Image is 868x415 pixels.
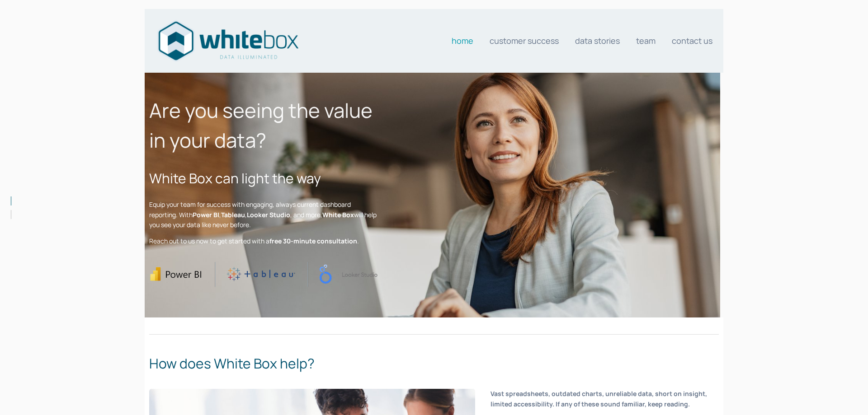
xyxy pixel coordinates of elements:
[322,210,354,219] strong: White Box
[247,210,290,219] strong: Looker Studio
[672,32,712,50] a: Contact us
[156,19,300,63] img: Data consultants
[452,32,473,50] a: Home
[636,32,656,50] a: Team
[269,237,357,245] strong: free 30-minute consultation
[149,236,377,246] p: Reach out to us now to get started with a .
[490,32,559,50] a: Customer Success
[149,200,377,230] p: Equip your team for success with engaging, always current dashboard reporting. With , , , and mor...
[491,389,708,408] strong: Vast spreadsheets, outdated charts, unreliable data, short on insight, limited accessibility. If ...
[149,353,719,373] h2: How does White Box help?
[149,95,377,155] h1: Are you seeing the value in your data?
[575,32,620,50] a: Data stories
[149,168,377,188] h2: White Box can light the way
[221,210,245,219] strong: Tableau
[193,210,219,219] strong: Power BI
